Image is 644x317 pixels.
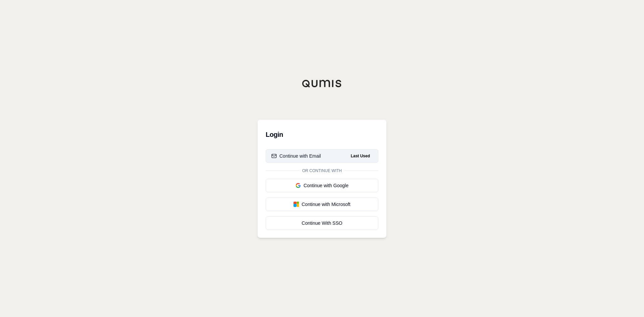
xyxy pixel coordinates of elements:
button: Continue with Google [266,179,378,192]
a: Continue With SSO [266,216,378,230]
div: Continue With SSO [271,220,373,226]
button: Continue with Microsoft [266,198,378,211]
div: Continue with Microsoft [271,201,373,208]
div: Continue with Email [271,153,321,159]
div: Continue with Google [271,182,373,189]
h3: Login [266,128,378,141]
button: Continue with EmailLast Used [266,149,378,163]
img: Qumis [302,80,342,88]
span: Last Used [348,152,373,160]
span: Or continue with [300,168,344,173]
